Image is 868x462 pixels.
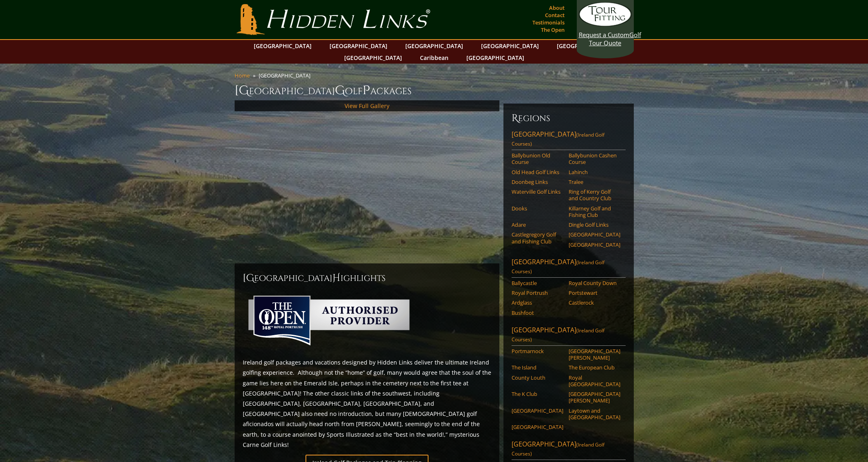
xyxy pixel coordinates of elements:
span: (Ireland Golf Courses) [512,327,604,343]
a: [GEOGRAPHIC_DATA] [477,40,543,52]
span: H [332,272,341,285]
a: Dingle Golf Links [569,221,620,228]
a: Doonbeg Links [512,179,563,185]
span: (Ireland Golf Courses) [512,259,604,275]
a: Adare [512,221,563,228]
a: [GEOGRAPHIC_DATA] [569,241,620,248]
a: Testimonials [530,17,567,28]
span: (Ireland Golf Courses) [512,131,604,147]
span: (Ireland Golf Courses) [512,441,604,457]
a: The European Club [569,364,620,371]
span: P [363,82,370,99]
a: Ballybunion Old Course [512,152,563,166]
a: Lahinch [569,169,620,175]
a: [GEOGRAPHIC_DATA](Ireland Golf Courses) [512,440,626,460]
a: [GEOGRAPHIC_DATA](Ireland Golf Courses) [512,257,626,278]
a: Killarney Golf and Fishing Club [569,205,620,219]
a: [GEOGRAPHIC_DATA][PERSON_NAME] [569,348,620,361]
a: [GEOGRAPHIC_DATA] [250,40,316,52]
a: View Full Gallery [345,102,389,110]
span: G [335,82,345,99]
a: Ring of Kerry Golf and Country Club [569,188,620,202]
a: [GEOGRAPHIC_DATA][PERSON_NAME] [569,391,620,404]
a: [GEOGRAPHIC_DATA](Ireland Golf Courses) [512,130,626,150]
a: The K Club [512,391,563,397]
h1: [GEOGRAPHIC_DATA] olf ackages [235,82,634,99]
a: Tralee [569,179,620,185]
a: Laytown and [GEOGRAPHIC_DATA] [569,407,620,421]
a: Contact [543,9,567,21]
a: Waterville Golf Links [512,188,563,195]
a: [GEOGRAPHIC_DATA] [569,231,620,238]
a: Home [235,72,250,79]
h2: [GEOGRAPHIC_DATA] ighlights [243,272,491,285]
a: Ardglass [512,299,563,306]
a: Bushfoot [512,309,563,316]
p: Ireland golf packages and vacations designed by Hidden Links deliver the ultimate Ireland golfing... [243,357,491,450]
a: Portmarnock [512,348,563,354]
a: About [547,2,567,13]
a: Castlerock [569,299,620,306]
a: [GEOGRAPHIC_DATA] [512,407,563,414]
li: [GEOGRAPHIC_DATA] [259,72,314,79]
span: Request a Custom [579,31,629,39]
a: Royal County Down [569,280,620,286]
a: [GEOGRAPHIC_DATA] [340,52,406,64]
a: County Louth [512,374,563,381]
a: Old Head Golf Links [512,169,563,175]
a: Royal Portrush [512,290,563,296]
a: [GEOGRAPHIC_DATA](Ireland Golf Courses) [512,325,626,346]
a: Caribbean [416,52,453,64]
h6: Regions [512,112,626,125]
a: [GEOGRAPHIC_DATA] [325,40,391,52]
a: Royal [GEOGRAPHIC_DATA] [569,374,620,388]
a: Castlegregory Golf and Fishing Club [512,231,563,245]
a: [GEOGRAPHIC_DATA] [462,52,528,64]
a: Request a CustomGolf Tour Quote [579,2,632,47]
a: The Open [539,24,567,35]
a: [GEOGRAPHIC_DATA] [512,424,563,430]
a: [GEOGRAPHIC_DATA] [401,40,467,52]
a: [GEOGRAPHIC_DATA] [553,40,619,52]
a: Ballybunion Cashen Course [569,152,620,166]
a: Dooks [512,205,563,212]
a: Ballycastle [512,280,563,286]
a: Portstewart [569,290,620,296]
a: The Island [512,364,563,371]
